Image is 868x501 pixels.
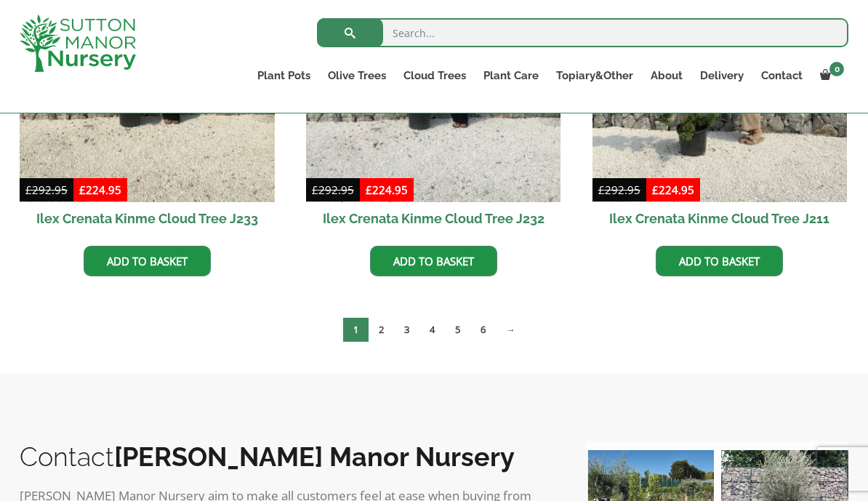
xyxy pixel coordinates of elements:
h2: Ilex Crenata Kinme Cloud Tree J233 [20,202,275,235]
bdi: 292.95 [25,183,68,197]
nav: Product Pagination [20,317,848,348]
span: £ [598,183,605,197]
bdi: 224.95 [652,183,694,197]
a: Page 4 [419,318,445,342]
a: Plant Pots [249,65,319,86]
bdi: 292.95 [312,183,354,197]
h2: Ilex Crenata Kinme Cloud Tree J211 [592,202,848,235]
a: Add to basket: “Ilex Crenata Kinme Cloud Tree J233” [84,246,211,276]
a: 0 [811,65,848,86]
h2: Ilex Crenata Kinme Cloud Tree J232 [306,202,561,235]
a: Olive Trees [319,65,395,86]
b: [PERSON_NAME] Manor Nursery [114,441,515,472]
a: Page 2 [369,318,394,342]
span: Page 1 [343,318,369,342]
a: → [496,318,526,342]
a: Page 6 [470,318,496,342]
a: Topiary&Other [547,65,642,86]
bdi: 224.95 [79,183,121,197]
span: £ [79,183,86,197]
a: Delivery [691,65,752,86]
bdi: 292.95 [598,183,640,197]
span: £ [312,183,318,197]
bdi: 224.95 [366,183,408,197]
a: Page 3 [394,318,419,342]
a: Add to basket: “Ilex Crenata Kinme Cloud Tree J211” [656,246,783,276]
a: Page 5 [445,318,470,342]
a: About [642,65,691,86]
span: £ [366,183,372,197]
img: logo [20,15,136,72]
a: Contact [752,65,811,86]
span: £ [25,183,32,197]
input: Search... [317,18,848,47]
a: Plant Care [475,65,547,86]
span: 0 [829,62,844,76]
span: £ [652,183,659,197]
h2: Contact [20,441,558,472]
a: Cloud Trees [395,65,475,86]
a: Add to basket: “Ilex Crenata Kinme Cloud Tree J232” [370,246,497,276]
